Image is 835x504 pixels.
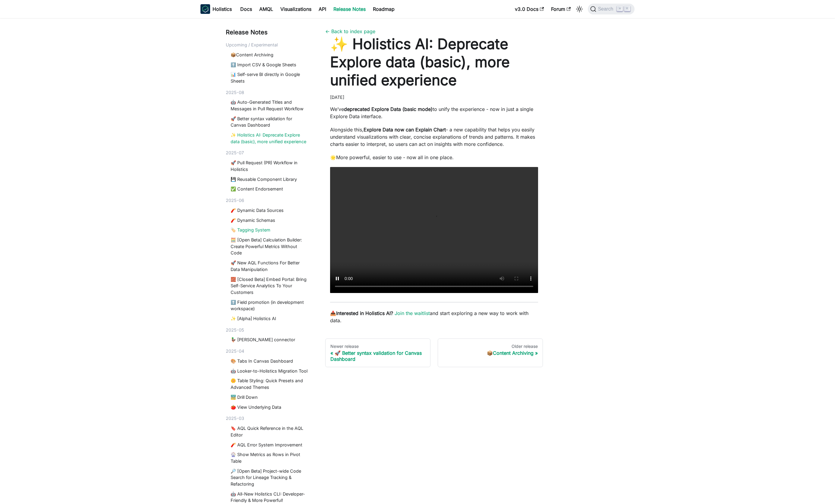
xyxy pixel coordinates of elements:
[226,28,311,37] div: Release Notes
[336,310,393,316] strong: Interested in Holistics AI?
[237,4,256,14] a: Docs
[231,451,308,464] a: 🎡 Show Metrics as Rows in Pivot Table
[200,4,210,14] img: Holistics
[231,491,308,504] a: 🤖 All-New Holistics CLI: Developer-Friendly & More Powerful!
[231,404,308,411] a: 🍅 View Underlying Data
[330,95,344,100] time: [DATE]
[231,425,308,438] a: 🔖 AQL Quick Reference in the AQL Editor
[231,377,308,390] a: 🌼 Table Styling: Quick Presets and Advanced Themes
[325,28,375,34] a: ← Back to index page
[330,310,538,324] p: 📥 and start exploring a new way to work with data.
[330,126,538,148] p: Alongside this, - a new capability that helps you easily understand visualizations with clear, co...
[200,4,232,14] a: HolisticsHolistics
[511,4,547,14] a: v3.0 Docs
[617,6,623,11] kbd: ⌘
[315,4,330,14] a: API
[231,368,308,374] a: 🤖 Looker-to-Holistics Migration Tool
[596,6,617,12] span: Search
[231,61,308,68] a: ⬆️ Import CSV & Google Sheets
[330,350,425,362] div: 🚀 Better syntax validation for Canvas Dashboard
[624,6,630,11] kbd: K
[226,42,311,48] div: Upcoming / Experimental
[226,89,311,96] div: 2025-08
[231,159,308,172] a: 🚀 Pull Request (PR) Workflow in Holistics
[231,71,308,84] a: 📊 Self-serve BI directly in Google Sheets
[443,344,538,349] div: Older release
[277,4,315,14] a: Visualizations
[330,35,538,89] h1: ✨ Holistics AI: Deprecate Explore data (basic), more unified experience
[395,310,430,316] a: Join the waitlist
[330,154,538,161] p: 🌟 More powerful, easier to use - now all in one place.
[231,358,308,364] a: 🎨 Tabs In Canvas Dashboard
[226,327,311,333] div: 2025-05
[330,344,425,349] div: Newer release
[256,4,277,14] a: AMQL
[330,4,369,14] a: Release Notes
[364,127,446,133] strong: Explore Data now can Explain Chart
[325,339,543,367] nav: Changelog item navigation
[231,99,308,112] a: 🤖 Auto-Generated Titles and Messages in Pull Request Workflow
[344,106,433,112] strong: deprecated Explore Data (basic mode)
[226,415,311,422] div: 2025-03
[231,176,308,183] a: 💾 Reusable Component Library
[231,115,308,128] a: 🚀 Better syntax validation for Canvas Dashboard
[325,339,430,367] a: Newer release🚀 Better syntax validation for Canvas Dashboard
[226,197,311,204] div: 2025-06
[231,186,308,192] a: ✅ Content Endorsement
[231,276,308,296] a: 🧱 [Closed Beta] Embed Portal: Bring Self-Service Analytics To Your Customers
[226,348,311,354] div: 2025-04
[226,150,311,156] div: 2025-07
[231,468,308,487] a: 🔎 [Open Beta] Project-wide Code Search for Lineage Tracking & Refactoring
[226,28,311,504] nav: Blog recent posts navigation
[231,442,308,448] a: 🧨 AQL Error System Improvement
[231,217,308,224] a: 🧨 Dynamic Schemas
[231,260,308,272] a: 🚀 New AQL Functions For Better Data Manipulation
[231,299,308,312] a: ⬆️ Field promotion (in development workspace)
[575,4,584,14] button: Switch between dark and light mode (currently light mode)
[231,207,308,214] a: 🧨 Dynamic Data Sources
[213,5,232,13] b: Holistics
[330,106,538,120] p: We’ve to unify the experience - now in just a single Explore Data interface.
[231,237,308,256] a: 🧮 [Open Beta] Calculation Builder: Create Powerful Metrics Without Code
[547,4,574,14] a: Forum
[369,4,398,14] a: Roadmap
[231,52,308,58] a: 📦Content Archiving
[231,227,308,233] a: 🏷️ Tagging System
[443,350,538,356] div: 📦Content Archiving
[231,132,308,145] a: ✨ Holistics AI: Deprecate Explore data (basic), more unified experience
[588,4,635,14] button: Search (Command+K)
[438,339,543,367] a: Older release📦Content Archiving
[330,167,538,293] video: Your browser does not support embedding video, but you can .
[231,315,308,322] a: ✨ [Alpha] Holistics AI
[231,394,308,401] a: 🚟 Drill Down
[231,336,308,343] a: 🦆 [PERSON_NAME] connector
